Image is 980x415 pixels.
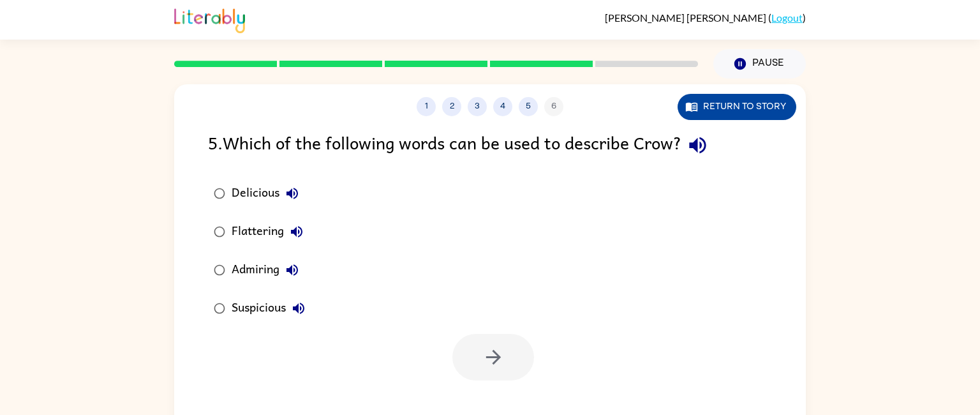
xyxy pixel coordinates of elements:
button: Pause [713,49,806,79]
div: Admiring [232,257,305,283]
button: Suspicious [286,296,311,321]
span: [PERSON_NAME] [PERSON_NAME] [605,11,768,24]
div: ( ) [605,11,806,24]
button: Admiring [279,257,305,283]
img: Literably [174,5,245,33]
div: Delicious [232,181,305,206]
button: 5 [519,97,538,116]
button: Flattering [284,219,309,245]
div: 5 . Which of the following words can be used to describe Crow? [208,129,772,162]
button: 4 [493,97,512,116]
a: Logout [771,11,803,24]
div: Flattering [232,219,309,245]
button: 3 [468,97,487,116]
div: Suspicious [232,296,311,321]
button: Delicious [279,181,305,206]
button: Return to story [678,94,796,120]
button: 2 [442,97,461,116]
button: 1 [417,97,436,116]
